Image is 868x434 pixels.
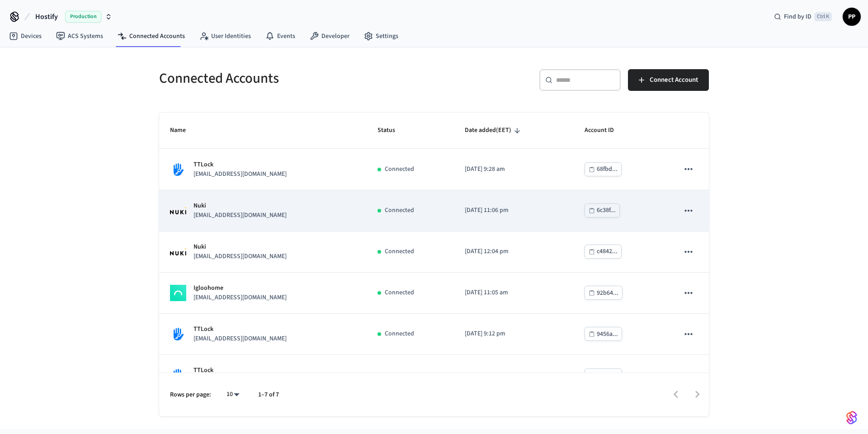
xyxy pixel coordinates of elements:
p: [DATE] 9:12 pm [465,329,563,339]
div: 9456a... [597,329,618,340]
img: Nuki Logo, Square [170,248,186,255]
p: [EMAIL_ADDRESS][DOMAIN_NAME] [193,211,287,220]
span: Hostify [35,11,58,22]
span: Find by ID [784,12,811,21]
div: 92b64... [597,288,618,299]
p: Rows per page: [170,390,211,400]
p: [DATE] 11:06 pm [465,206,563,215]
a: ACS Systems [49,28,110,44]
p: Connected [385,165,414,174]
img: TTLock Logo, Square [170,326,186,342]
span: Date added(EET) [465,123,523,137]
span: Production [65,11,101,23]
p: 1–7 of 7 [258,390,279,400]
button: 92b64... [585,286,623,300]
span: Account ID [585,123,626,137]
div: 68fbd... [597,164,618,175]
img: SeamLogoGradient.69752ec5.svg [846,410,857,425]
button: 6c38f... [585,203,620,217]
span: Status [377,123,407,137]
button: 68fbd... [585,162,622,176]
span: PP [844,9,860,25]
p: TTLock [193,325,287,334]
img: igloohome_logo [170,285,186,301]
img: Nuki Logo, Square [170,207,186,214]
img: TTLock Logo, Square [170,367,186,383]
p: Igloohome [193,283,287,293]
p: Connected [385,329,414,339]
a: Devices [2,28,49,44]
button: Connect Account [628,69,709,91]
span: Name [170,123,198,137]
div: Find by IDCtrl K [767,9,839,25]
p: Nuki [193,242,287,252]
a: User Identities [192,28,258,44]
p: [DATE] 11:05 am [465,288,563,297]
p: Connected [385,288,414,297]
div: c4842... [597,246,618,257]
button: PP [843,8,861,26]
p: [EMAIL_ADDRESS][DOMAIN_NAME] [193,252,287,261]
span: Connect Account [650,74,698,86]
p: [DATE] 9:28 am [465,165,563,174]
div: 6c38f... [597,205,616,216]
p: TTLock [193,366,242,375]
p: [EMAIL_ADDRESS][DOMAIN_NAME] [193,293,287,302]
p: [DATE] 7:21 pm [465,371,563,380]
p: TTLock [193,160,287,170]
p: [DATE] 12:04 pm [465,247,563,256]
button: 9456a... [585,327,622,341]
h5: Connected Accounts [159,69,429,88]
a: Events [258,28,302,44]
button: c4842... [585,245,622,259]
p: Connected [385,206,414,215]
a: Developer [302,28,357,44]
a: Settings [357,28,406,44]
div: 10 [222,388,244,401]
img: TTLock Logo, Square [170,161,186,178]
p: Connected [385,371,414,380]
div: 243a7... [597,370,618,381]
p: [EMAIL_ADDRESS][DOMAIN_NAME] [193,170,287,179]
button: 243a7... [585,368,622,382]
span: Ctrl K [814,12,832,21]
p: Nuki [193,201,287,211]
a: Connected Accounts [110,28,192,44]
p: Connected [385,247,414,256]
p: [EMAIL_ADDRESS][DOMAIN_NAME] [193,334,287,344]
